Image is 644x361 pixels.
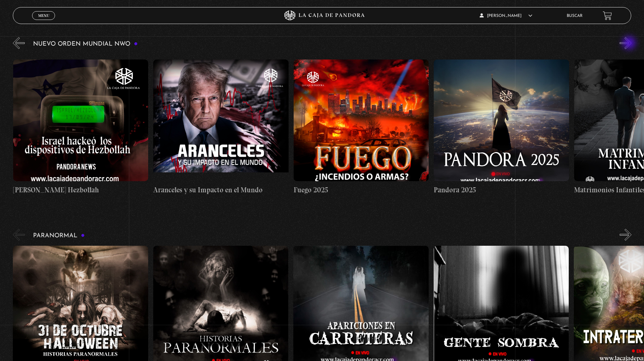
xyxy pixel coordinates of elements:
[480,14,532,18] span: [PERSON_NAME]
[153,54,289,200] a: Aranceles y su Impacto en el Mundo
[567,14,583,18] a: Buscar
[33,41,138,47] h3: Nuevo Orden Mundial NWO
[294,54,429,200] a: Fuego 2025
[13,54,149,200] a: [PERSON_NAME] Hezbollah
[36,19,52,24] span: Cerrar
[434,54,569,200] a: Pandora 2025
[603,11,612,20] a: View your shopping cart
[620,37,632,49] button: Next
[434,185,569,195] h4: Pandora 2025
[13,229,25,241] button: Previous
[13,185,149,195] h4: [PERSON_NAME] Hezbollah
[620,229,632,241] button: Next
[13,37,25,49] button: Previous
[38,14,49,18] span: Menu
[294,185,429,195] h4: Fuego 2025
[33,233,85,239] h3: Paranormal
[153,185,289,195] h4: Aranceles y su Impacto en el Mundo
